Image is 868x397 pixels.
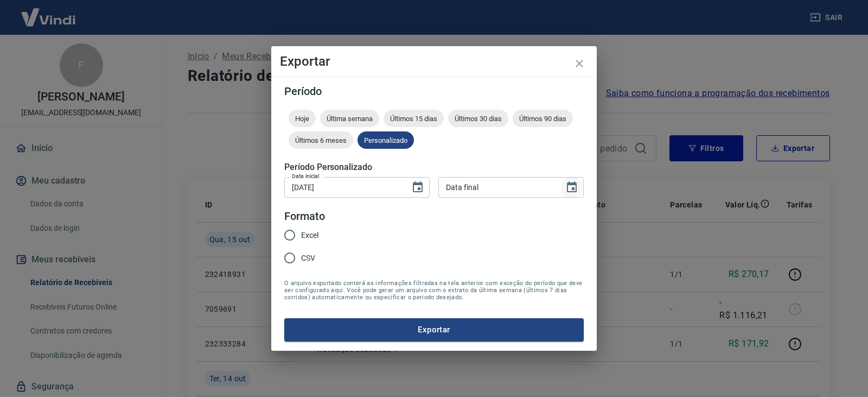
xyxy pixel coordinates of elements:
legend: Formato [284,209,325,224]
span: CSV [301,253,315,264]
div: Últimos 6 meses [289,131,353,149]
span: Personalizado [358,136,414,144]
button: Choose date [561,177,583,198]
div: Personalizado [358,131,414,149]
div: Hoje [289,110,316,127]
button: Exportar [284,318,584,341]
span: Hoje [289,115,316,123]
span: Últimos 15 dias [384,115,444,123]
label: Data inicial [292,172,320,180]
div: Últimos 90 dias [513,110,573,127]
span: Última semana [320,115,379,123]
h5: Período Personalizado [284,162,584,173]
button: close [566,51,592,77]
input: DD/MM/YYYY [438,177,557,197]
div: Últimos 30 dias [448,110,508,127]
button: Choose date, selected date is 12 de out de 2025 [407,177,429,198]
input: DD/MM/YYYY [284,177,403,197]
h4: Exportar [280,55,588,68]
h5: Período [284,86,584,97]
span: Últimos 6 meses [289,136,353,144]
div: Última semana [320,110,379,127]
span: Excel [301,230,318,241]
div: Últimos 15 dias [384,110,444,127]
span: Últimos 30 dias [448,115,508,123]
span: O arquivo exportado conterá as informações filtradas na tela anterior com exceção do período que ... [284,280,584,301]
span: Últimos 90 dias [513,115,573,123]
